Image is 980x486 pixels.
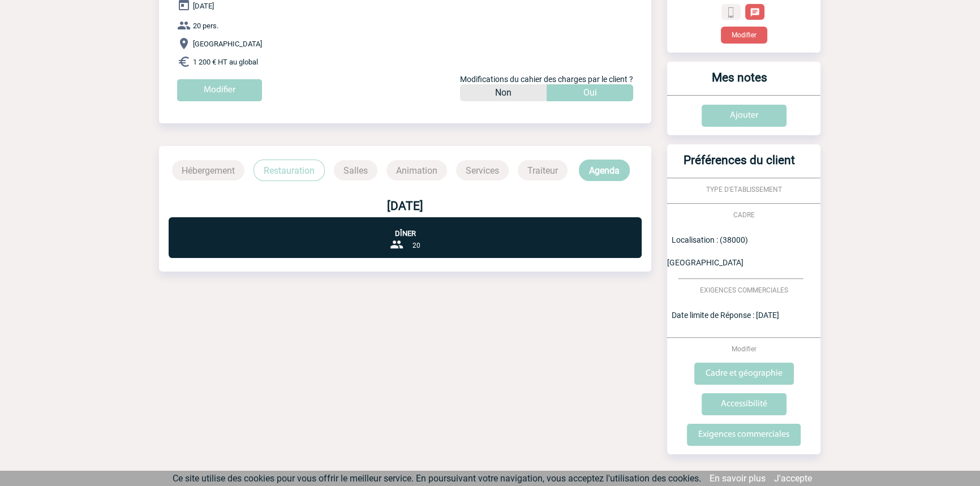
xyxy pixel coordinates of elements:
[672,153,807,178] h3: Préférences du client
[518,160,568,180] p: Traiteur
[687,424,801,446] input: Exigences commerciales
[460,75,633,84] span: Modifications du cahier des charges par le client ?
[750,7,760,18] img: chat-24-px-w.png
[412,242,420,250] span: 20
[579,160,630,181] p: Agenda
[672,71,807,95] h3: Mes notes
[667,235,748,267] span: Localisation : (38000) [GEOGRAPHIC_DATA]
[702,393,786,415] input: Accessibilité
[710,473,766,484] a: En savoir plus
[706,186,782,193] span: TYPE D'ETABLISSEMENT
[334,160,377,180] p: Salles
[700,286,788,294] span: EXIGENCES COMMERCIALES
[193,58,258,66] span: 1 200 € HT au global
[387,199,423,213] b: [DATE]
[456,160,509,180] p: Services
[386,160,447,180] p: Animation
[774,473,812,484] a: J'accepte
[193,21,218,30] span: 20 pers.
[173,473,701,484] span: Ce site utilise des cookies pour vous offrir le meilleur service. En poursuivant votre navigation...
[193,2,214,10] span: [DATE]
[583,84,597,101] p: Oui
[177,79,262,101] input: Modifier
[702,105,786,127] input: Ajouter
[733,211,755,219] span: CADRE
[390,238,403,251] img: group-24-px-b.png
[694,363,794,385] input: Cadre et géographie
[193,40,262,48] span: [GEOGRAPHIC_DATA]
[253,160,325,181] p: Restauration
[169,217,641,238] p: Dîner
[495,84,512,101] p: Non
[726,7,736,18] img: portable.png
[672,311,779,320] span: Date limite de Réponse : [DATE]
[172,160,244,180] p: Hébergement
[721,27,767,44] button: Modifier
[732,345,757,353] span: Modifier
